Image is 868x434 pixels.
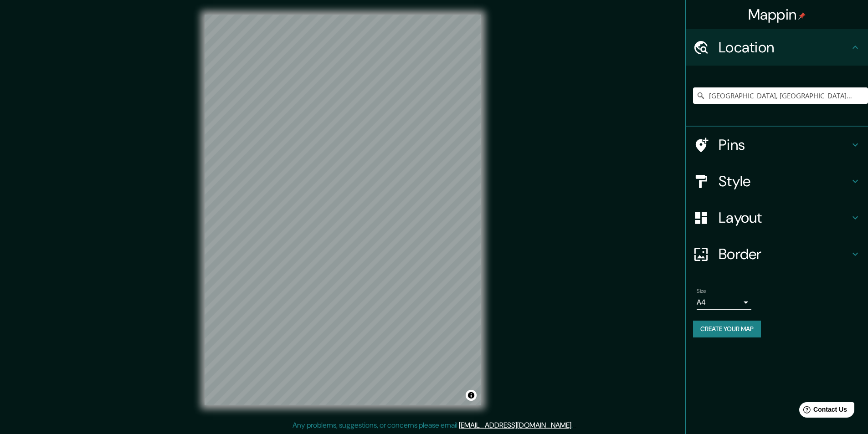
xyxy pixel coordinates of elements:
[697,295,751,310] div: A4
[293,420,573,431] p: Any problems, suggestions, or concerns please email .
[719,136,850,154] h4: Pins
[686,29,868,66] div: Location
[719,172,850,190] h4: Style
[798,12,806,20] img: pin-icon.png
[697,287,706,295] label: Size
[748,5,806,24] h4: Mappin
[573,420,574,431] div: .
[719,209,850,227] h4: Layout
[686,127,868,163] div: Pins
[466,390,477,401] button: Toggle attribution
[686,199,868,236] div: Layout
[459,420,571,430] a: [EMAIL_ADDRESS][DOMAIN_NAME]
[719,38,850,56] h4: Location
[205,15,481,405] canvas: Map
[693,321,761,337] button: Create your map
[693,87,868,104] input: Pick your city or area
[686,163,868,199] div: Style
[574,420,576,431] div: .
[686,236,868,272] div: Border
[787,398,858,424] iframe: Help widget launcher
[719,245,850,263] h4: Border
